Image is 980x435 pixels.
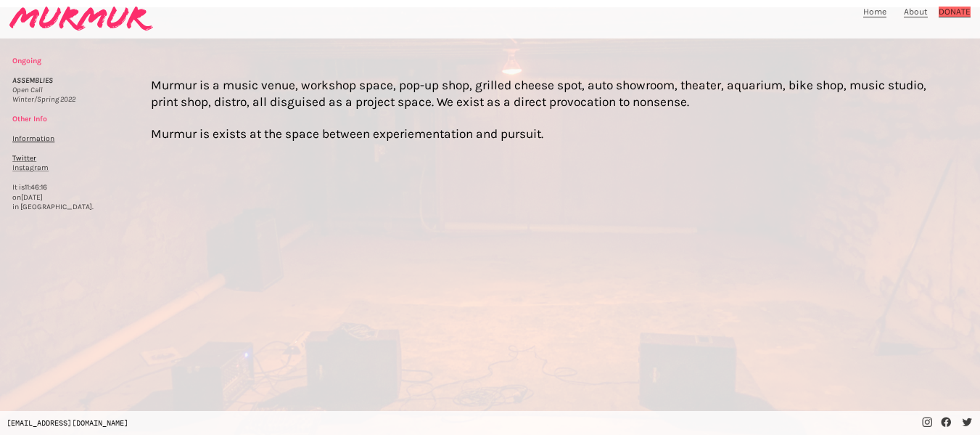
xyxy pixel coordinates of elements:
[921,418,934,428] a: ︎
[12,163,49,172] a: Instagram
[939,7,971,17] a: DONATE
[12,57,215,222] div: It is on in [GEOGRAPHIC_DATA].
[12,154,36,163] a: Twitter
[7,420,128,427] span: [EMAIL_ADDRESS][DOMAIN_NAME]
[12,134,54,143] a: Information
[863,7,886,17] a: Home
[940,418,952,428] a: ︎
[904,7,928,17] a: About
[961,418,973,428] a: ︎
[151,77,948,175] div: Murmur is a music venue, workshop space, pop-up shop, grilled cheese spot, auto showroom, theater...
[9,7,153,31] img: murmur-logo.svg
